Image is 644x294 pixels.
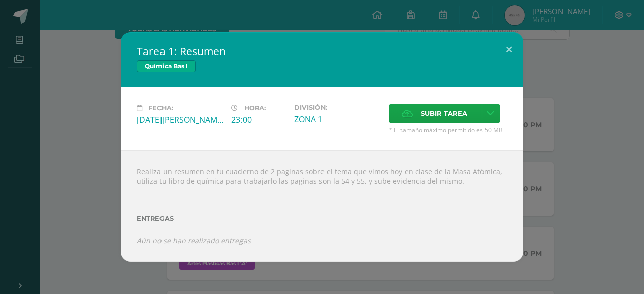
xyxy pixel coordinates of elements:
[137,236,251,245] i: Aún no se han realizado entregas
[137,44,507,58] h2: Tarea 1: Resumen
[244,104,266,112] span: Hora:
[294,114,381,125] div: ZONA 1
[421,104,467,123] span: Subir tarea
[121,150,523,261] div: Realiza un resumen en tu cuaderno de 2 paginas sobre el tema que vimos hoy en clase de la Masa At...
[137,60,196,72] span: Química Bas I
[231,114,286,125] div: 23:00
[148,104,173,112] span: Fecha:
[389,126,507,134] span: * El tamaño máximo permitido es 50 MB
[294,104,381,111] label: División:
[495,32,523,66] button: Close (Esc)
[137,215,507,222] label: Entregas
[137,114,223,125] div: [DATE][PERSON_NAME]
